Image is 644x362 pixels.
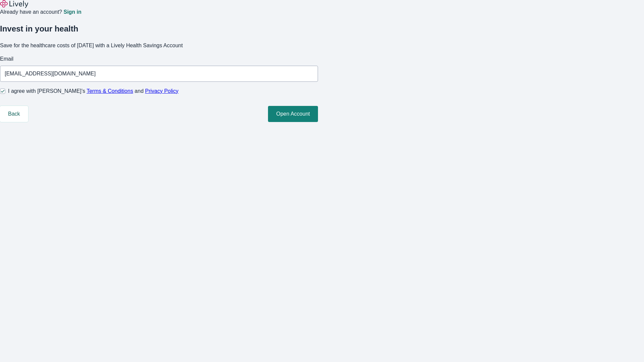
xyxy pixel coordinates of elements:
a: Privacy Policy [145,88,179,94]
button: Open Account [268,106,318,122]
a: Terms & Conditions [87,88,133,94]
span: I agree with [PERSON_NAME]’s and [8,87,178,95]
a: Sign in [63,9,81,15]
